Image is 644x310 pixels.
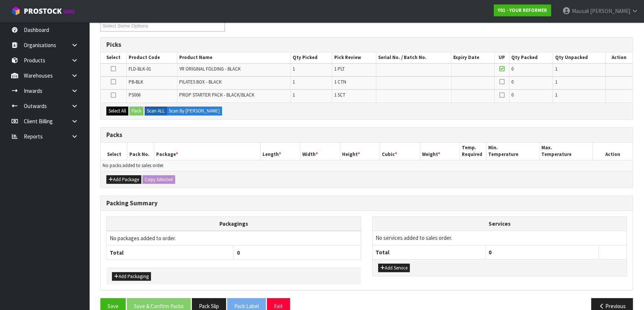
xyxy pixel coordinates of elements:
[555,66,557,72] span: 1
[511,79,513,85] span: 0
[373,245,486,259] th: Total
[177,52,290,63] th: Product Name
[142,175,175,184] button: Copy Selected
[112,272,151,281] button: Add Packaging
[300,143,340,160] th: Width
[509,52,553,63] th: Qty Packed
[126,52,177,63] th: Product Code
[553,52,606,63] th: Qty Unpacked
[498,7,547,13] strong: Y01 - YOUR REFORMER
[555,79,557,85] span: 1
[154,143,260,160] th: Package
[373,231,627,245] td: No services added to sales order.
[572,7,589,14] span: Mausali
[590,7,630,14] span: [PERSON_NAME]
[179,66,241,72] span: YR ORIGINAL FOLDING - BLACK
[511,92,513,98] span: 0
[290,52,332,63] th: Qty Picked
[106,200,627,207] h3: Packing Summary
[334,92,345,98] span: 1 SCT
[332,52,376,63] th: Pick Review
[293,79,295,85] span: 1
[101,143,128,160] th: Select
[106,131,627,138] h3: Packs
[495,52,509,63] th: UP
[334,66,344,72] span: 1 PLT
[606,52,632,63] th: Action
[334,79,346,85] span: 1 CTN
[451,52,495,63] th: Expiry Date
[593,143,632,160] th: Action
[106,41,627,48] h3: Picks
[376,52,451,63] th: Serial No. / Batch No.
[380,143,420,160] th: Cubic
[237,249,240,256] span: 0
[129,107,144,115] button: Pack
[129,92,141,98] span: PS006
[129,66,151,72] span: FLD-BLK-01
[378,264,410,273] button: Add Service
[167,107,222,115] label: Scan By [PERSON_NAME]
[63,8,75,15] small: WMS
[340,143,380,160] th: Height
[373,217,627,231] th: Services
[101,52,126,63] th: Select
[420,143,460,160] th: Weight
[293,92,295,98] span: 1
[128,143,154,160] th: Pack No.
[260,143,300,160] th: Length
[145,107,167,115] label: Scan ALL
[101,160,632,171] td: No packs added to sales order.
[107,231,361,245] td: No packages added to order.
[11,6,20,16] img: cube-alt.png
[129,79,143,85] span: PB-BLK
[179,92,254,98] span: PROP STARTER PACK - BLACK/BLACK
[540,143,593,160] th: Max. Temperature
[486,143,540,160] th: Min. Temperature
[555,92,557,98] span: 1
[106,175,141,184] button: Add Package
[106,107,128,115] button: Select All
[460,143,486,160] th: Temp. Required
[511,66,513,72] span: 0
[293,66,295,72] span: 1
[107,216,361,231] th: Packagings
[489,249,492,256] span: 0
[24,6,62,16] span: ProStock
[107,245,234,260] th: Total
[179,79,222,85] span: PILATES BOX - BLACK
[494,4,551,16] a: Y01 - YOUR REFORMER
